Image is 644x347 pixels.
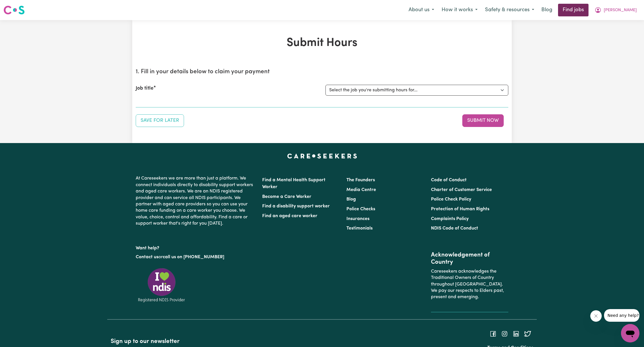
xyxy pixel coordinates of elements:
iframe: Close message [590,310,602,322]
a: Careseekers home page [287,153,357,158]
a: Police Checks [346,207,375,211]
button: Safety & resources [481,4,538,16]
h2: Acknowledgement of Country [431,252,508,266]
a: Blog [346,197,356,202]
a: Follow Careseekers on Facebook [490,331,497,336]
a: Find jobs [558,4,589,16]
img: Registered NDIS provider [136,267,187,303]
a: Police Check Policy [431,197,471,202]
a: Find an aged care worker [262,214,317,218]
a: Careseekers logo [3,3,25,17]
a: Protection of Human Rights [431,207,489,211]
button: My Account [591,4,641,16]
button: About us [405,4,438,16]
button: Save your job report [136,114,184,127]
a: Code of Conduct [431,178,467,182]
h1: Submit Hours [136,36,508,50]
button: Submit your job report [462,114,504,127]
p: Careseekers acknowledges the Traditional Owners of Country throughout [GEOGRAPHIC_DATA]. We pay o... [431,266,508,303]
a: The Founders [346,178,375,182]
a: Complaints Policy [431,217,469,221]
span: [PERSON_NAME] [604,7,637,14]
a: Insurances [346,217,369,221]
p: or [136,252,255,263]
p: At Careseekers we are more than just a platform. We connect individuals directly to disability su... [136,173,255,229]
a: Find a disability support worker [262,204,330,209]
h2: 1. Fill in your details below to claim your payment [136,68,508,76]
a: call us on [PHONE_NUMBER] [163,255,224,259]
button: How it works [438,4,481,16]
a: Find a Mental Health Support Worker [262,178,325,189]
a: NDIS Code of Conduct [431,226,478,231]
label: Job title [136,85,154,92]
a: Blog [538,4,556,16]
img: Careseekers logo [3,5,25,15]
a: Follow Careseekers on Instagram [501,331,508,336]
a: Follow Careseekers on LinkedIn [513,331,520,336]
a: Follow Careseekers on Twitter [524,331,531,336]
a: Contact us [136,255,158,259]
a: Media Centre [346,188,376,192]
a: Charter of Customer Service [431,188,492,192]
iframe: Message from company [604,309,639,322]
h2: Sign up to our newsletter [111,338,319,345]
a: Become a Care Worker [262,194,311,199]
iframe: Button to launch messaging window [621,324,639,342]
a: Testimonials [346,226,373,231]
p: Want help? [136,243,255,251]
